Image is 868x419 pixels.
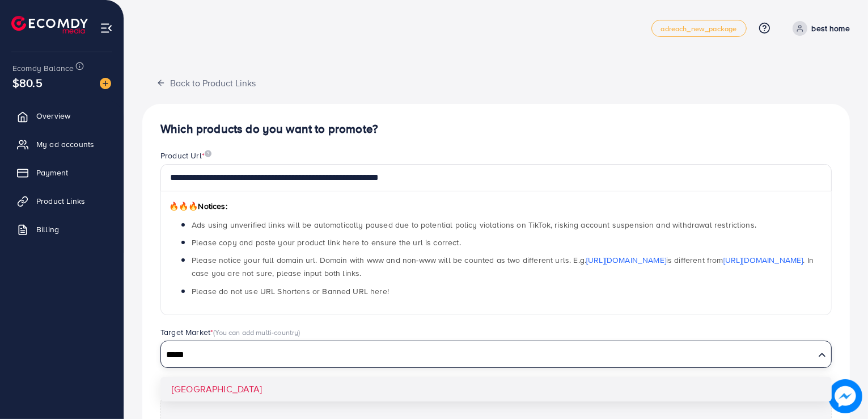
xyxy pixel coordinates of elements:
span: Overview [36,110,70,121]
a: [URL][DOMAIN_NAME] [586,254,666,266]
button: Back to Product Links [142,70,270,95]
label: Target Market [160,326,300,338]
a: adreach_new_package [651,20,747,37]
span: My ad accounts [36,139,94,150]
img: menu [100,22,113,35]
h4: Which products do you want to promote? [160,122,832,136]
a: best home [788,21,850,36]
img: image [828,379,862,413]
span: Product Links [36,195,85,207]
span: Payment [36,167,68,178]
span: Ads using unverified links will be automatically paused due to potential policy violations on Tik... [192,219,756,231]
a: Payment [9,161,115,184]
label: Product Url [160,150,211,161]
span: Notices: [169,200,227,212]
a: Overview [9,104,115,127]
span: Ecomdy Balance [12,62,74,74]
a: Product Links [9,190,115,212]
img: logo [11,16,88,33]
div: Search for option [160,341,832,368]
li: [GEOGRAPHIC_DATA] [160,377,832,401]
span: adreach_new_package [661,25,737,32]
a: My ad accounts [9,133,115,156]
p: best home [812,22,850,35]
span: (You can add multi-country) [213,327,300,337]
img: image [100,78,111,89]
input: Search for option [162,346,814,364]
span: Please notice your full domain url. Domain with www and non-www will be counted as two different ... [192,254,814,279]
span: 🔥🔥🔥 [169,200,198,212]
a: Billing [9,218,115,241]
img: image [205,150,211,157]
span: Please copy and paste your product link here to ensure the url is correct. [192,237,461,248]
a: [URL][DOMAIN_NAME] [723,254,803,266]
span: Please do not use URL Shortens or Banned URL here! [192,286,389,297]
span: $80.5 [10,69,44,97]
span: Billing [36,224,59,235]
